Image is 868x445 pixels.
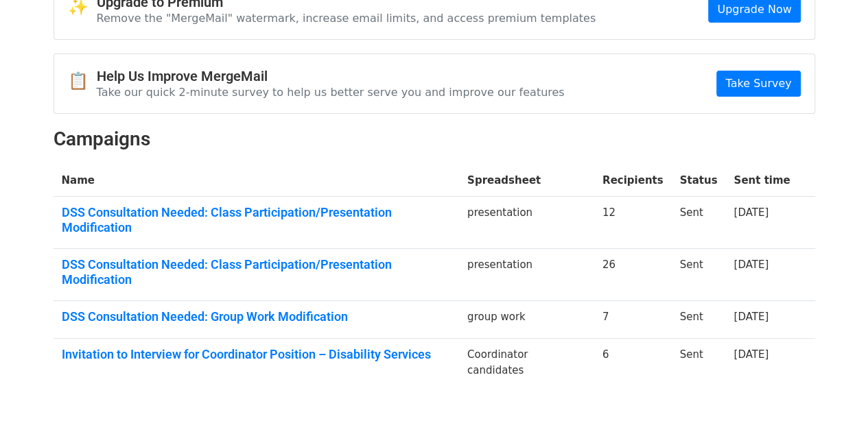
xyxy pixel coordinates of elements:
[459,197,594,249] td: presentation
[62,205,451,234] a: DSS Consultation Needed: Class Participation/Presentation Modification
[671,165,725,197] th: Status
[62,257,451,287] a: DSS Consultation Needed: Class Participation/Presentation Modification
[97,85,565,99] p: Take our quick 2-minute survey to help us better serve you and improve our features
[594,249,672,301] td: 26
[671,197,725,249] td: Sent
[594,197,672,249] td: 12
[734,348,769,361] a: [DATE]
[716,71,800,97] a: Take Survey
[799,379,868,445] iframe: Chat Widget
[594,339,672,387] td: 6
[671,249,725,301] td: Sent
[459,249,594,301] td: presentation
[459,301,594,339] td: group work
[54,165,459,197] th: Name
[68,71,97,91] span: 📋
[54,128,815,151] h2: Campaigns
[62,309,451,324] a: DSS Consultation Needed: Group Work Modification
[734,311,769,323] a: [DATE]
[594,165,672,197] th: Recipients
[734,206,769,219] a: [DATE]
[671,301,725,339] td: Sent
[734,258,769,271] a: [DATE]
[459,165,594,197] th: Spreadsheet
[459,339,594,387] td: Coordinator candidates
[594,301,672,339] td: 7
[725,165,798,197] th: Sent time
[97,11,596,25] p: Remove the "MergeMail" watermark, increase email limits, and access premium templates
[62,347,451,362] a: Invitation to Interview for Coordinator Position – Disability Services
[671,339,725,387] td: Sent
[97,68,565,84] h4: Help Us Improve MergeMail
